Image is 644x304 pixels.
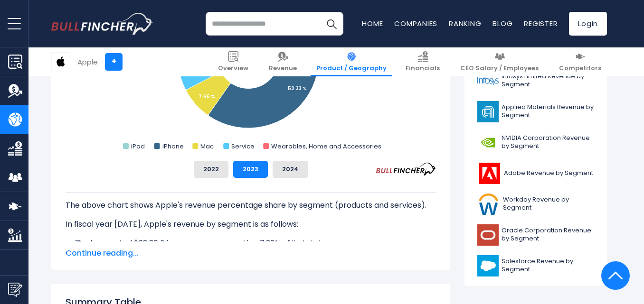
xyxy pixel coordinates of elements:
[394,18,437,28] a: Companies
[502,134,594,150] span: NVIDIA Corporation Revenue by Segment
[66,219,436,230] p: In fiscal year [DATE], Apple's revenue by segment is as follows:
[51,13,153,35] img: bullfincher logo
[316,64,387,73] span: Product / Geography
[472,222,600,248] a: Oracle Corporation Revenue by Segment
[569,12,607,36] a: Login
[477,70,499,92] img: INFY logo
[311,47,392,76] a: Product / Geography
[218,64,248,73] span: Overview
[477,255,499,276] img: CRM logo
[477,224,499,246] img: ORCL logo
[449,18,481,28] a: Ranking
[212,47,254,76] a: Overview
[477,132,499,153] img: NVDA logo
[472,68,600,94] a: Infosys Limited Revenue by Segment
[51,13,153,35] a: Go to homepage
[52,53,70,71] img: AAPL logo
[502,258,594,274] span: Salesforce Revenue by Segment
[263,47,303,76] a: Revenue
[320,12,343,36] button: Search
[66,200,436,211] p: The above chart shows Apple's revenue percentage share by segment (products and services).
[472,129,600,156] a: NVIDIA Corporation Revenue by Segment
[400,47,445,76] a: Financials
[502,73,594,89] span: Infosys Limited Revenue by Segment
[477,163,501,184] img: ADBE logo
[162,142,184,151] text: iPhone
[472,191,600,217] a: Workday Revenue by Segment
[553,47,607,76] a: Competitors
[472,160,600,186] a: Adobe Revenue by Segment
[502,227,594,243] span: Oracle Corporation Revenue by Segment
[75,238,92,249] b: iPad
[503,196,594,212] span: Workday Revenue by Segment
[504,169,593,177] span: Adobe Revenue by Segment
[271,142,381,151] text: Wearables, Home and Accessories
[472,99,600,125] a: Applied Materials Revenue by Segment
[477,193,500,215] img: WDAY logo
[288,85,307,92] tspan: 52.33 %
[559,64,601,73] span: Competitors
[460,64,539,73] span: CEO Salary / Employees
[66,238,436,249] li: generated $28.30 B in revenue, representing 7.38% of its total revenue.
[66,248,436,259] span: Continue reading...
[362,18,383,28] a: Home
[77,56,98,67] div: Apple
[231,142,255,151] text: Service
[406,64,440,73] span: Financials
[233,161,268,178] button: 2023
[105,53,123,71] a: +
[269,64,297,73] span: Revenue
[524,18,558,28] a: Register
[194,161,228,178] button: 2022
[199,93,215,100] tspan: 7.66 %
[502,103,594,120] span: Applied Materials Revenue by Segment
[200,142,214,151] text: Mac
[273,161,308,178] button: 2024
[455,47,544,76] a: CEO Salary / Employees
[472,253,600,279] a: Salesforce Revenue by Segment
[477,101,499,122] img: AMAT logo
[131,142,145,151] text: iPad
[492,18,512,28] a: Blog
